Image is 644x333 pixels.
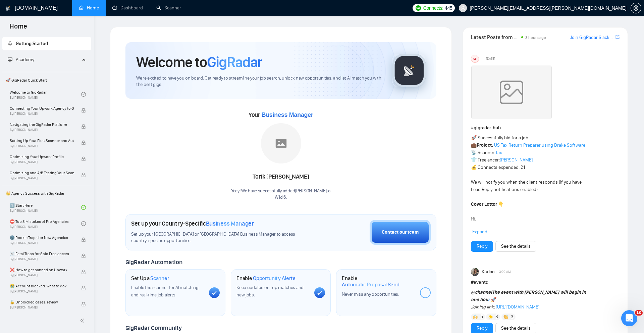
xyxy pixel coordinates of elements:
span: check-circle [81,221,86,226]
a: ⛔ Top 3 Mistakes of Pro AgenciesBy[PERSON_NAME] [10,216,81,231]
span: Academy [8,57,34,62]
iframe: Intercom live chat [621,310,637,326]
span: We're excited to have you on board. Get ready to streamline your job search, unlock new opportuni... [136,75,381,88]
span: GigRadar [207,53,262,71]
span: Expand [472,229,487,235]
span: By [PERSON_NAME] [10,273,74,277]
span: 3 [511,314,514,320]
span: lock [81,286,86,290]
span: By [PERSON_NAME] [10,112,74,116]
h1: Set up your Country-Specific [131,220,254,227]
span: 3:00 AM [499,269,511,275]
a: Welcome to GigRadarBy[PERSON_NAME] [10,87,81,102]
span: By [PERSON_NAME] [10,257,74,261]
span: 445 [445,4,452,12]
span: setting [631,5,641,11]
a: See the details [501,243,531,250]
img: upwork-logo.png [416,5,421,11]
a: Reply [477,243,487,250]
span: Business Manager [206,220,254,227]
img: 🌟 [488,315,493,319]
span: lock [81,237,86,242]
span: Your [249,111,313,118]
div: Contact our team [382,229,419,236]
h1: Enable [342,275,414,288]
img: logo [6,3,10,14]
span: check-circle [81,205,86,210]
span: Automatic Proposal Send [342,281,399,288]
span: Latest Posts from the GigRadar Community [471,33,520,41]
a: setting [631,5,641,11]
a: US Tax Return Preparer using Drake Software [494,142,585,148]
span: fund-projection-screen [8,57,12,62]
span: 🚀 GigRadar Quick Start [3,74,91,87]
span: GigRadar Community [125,324,182,332]
a: export [615,34,620,40]
span: Connects: [423,4,443,12]
h1: Enable [236,275,296,282]
a: Tax [495,150,502,155]
span: @channel [471,289,492,295]
span: lock [81,302,86,306]
span: 5 [480,314,483,320]
a: [URL][DOMAIN_NAME] [496,304,539,310]
span: Optimizing Your Upwork Profile [10,153,74,160]
div: Torik [PERSON_NAME] [231,171,331,183]
h1: # events [471,279,620,286]
span: 😭 Account blocked: what to do? [10,283,74,289]
span: check-circle [81,92,86,97]
span: rocket [8,41,12,46]
span: Never miss any opportunities. [342,291,399,297]
a: See the details [501,325,531,332]
span: By [PERSON_NAME] [10,176,74,180]
span: By [PERSON_NAME] [10,128,74,132]
span: Keep updated on top matches and new jobs. [236,285,304,298]
span: 🔓 Unblocked cases: review [10,299,74,305]
span: Enable the scanner for AI matching and real-time job alerts. [131,285,199,298]
a: Reply [477,325,487,332]
button: Reply [471,241,493,252]
span: 🚀 [491,297,496,302]
span: 👑 Agency Success with GigRadar [3,187,91,200]
a: searchScanner [156,5,181,11]
span: Academy [16,57,34,62]
span: Korlan [482,268,495,276]
span: lock [81,124,86,129]
img: gigradar-logo.png [392,54,426,87]
span: double-left [80,317,87,324]
span: Getting Started [16,41,48,46]
span: ☠️ Fatal Traps for Solo Freelancers [10,250,74,257]
span: Optimizing and A/B Testing Your Scanner for Better Results [10,170,74,176]
span: By [PERSON_NAME] [10,289,74,293]
h1: # gigradar-hub [471,124,620,132]
span: Home [4,21,33,36]
span: 3 [495,314,498,320]
span: 🌚 Rookie Traps for New Agencies [10,234,74,241]
a: 1️⃣ Start HereBy[PERSON_NAME] [10,200,81,215]
span: lock [81,108,86,113]
h1: Set Up a [131,275,169,282]
span: export [615,34,620,40]
button: See the details [495,241,536,252]
span: [DATE] [486,56,495,62]
img: 🙌 [473,315,478,319]
span: GigRadar Automation [125,258,182,266]
span: lock [81,140,86,145]
span: lock [81,173,86,177]
span: By [PERSON_NAME] [10,305,74,310]
span: By [PERSON_NAME] [10,241,74,245]
a: r [488,297,490,302]
span: Opportunity Alerts [253,275,296,282]
p: Wild 6 . [231,194,331,201]
img: placeholder.png [261,123,301,163]
a: [PERSON_NAME] [500,157,533,163]
a: Join GigRadar Slack Community [570,34,614,41]
img: weqQh+iSagEgQAAAABJRU5ErkJggg== [471,65,552,119]
span: Set up your [GEOGRAPHIC_DATA] or [GEOGRAPHIC_DATA] Business Manager to access country-specific op... [131,231,311,244]
img: Korlan [471,268,479,276]
span: Navigating the GigRadar Platform [10,121,74,128]
span: 10 [635,310,643,316]
button: Contact our team [370,220,431,245]
span: 3 hours ago [525,35,546,40]
span: By [PERSON_NAME] [10,160,74,164]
